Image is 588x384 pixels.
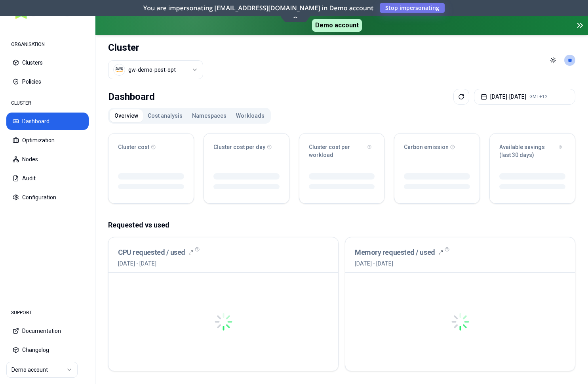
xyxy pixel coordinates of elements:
p: Requested vs used [108,220,575,231]
button: Nodes [6,151,89,168]
button: Dashboard [6,113,89,130]
div: Cluster cost per day [213,143,280,151]
button: Documentation [6,322,89,340]
button: Cost analysis [143,109,187,122]
div: CLUSTER [6,95,89,111]
button: [DATE]-[DATE]GMT+12 [474,89,575,105]
button: Select a value [108,60,203,79]
span: Demo account [312,19,362,32]
div: Cluster cost per workload [309,143,375,159]
div: ORGANISATION [6,36,89,52]
div: Available savings (last 30 days) [499,143,565,159]
button: Configuration [6,189,89,206]
h1: Cluster [108,41,203,54]
h3: Memory requested / used [355,247,435,258]
div: Dashboard [108,89,155,105]
button: Namespaces [187,109,231,122]
div: gw-demo-post-opt [128,66,176,74]
span: GMT+12 [529,94,548,100]
button: Policies [6,73,89,90]
button: Optimization [6,132,89,149]
div: Carbon emission [404,143,470,151]
h3: CPU requested / used [118,247,185,258]
button: Changelog [6,341,89,359]
span: [DATE] - [DATE] [118,260,193,267]
div: SUPPORT [6,305,89,321]
span: [DATE] - [DATE] [355,260,443,267]
div: Cluster cost [118,143,184,151]
button: Audit [6,170,89,187]
button: Workloads [231,109,269,122]
button: Clusters [6,54,89,71]
img: aws [115,66,123,74]
button: Overview [110,109,143,122]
